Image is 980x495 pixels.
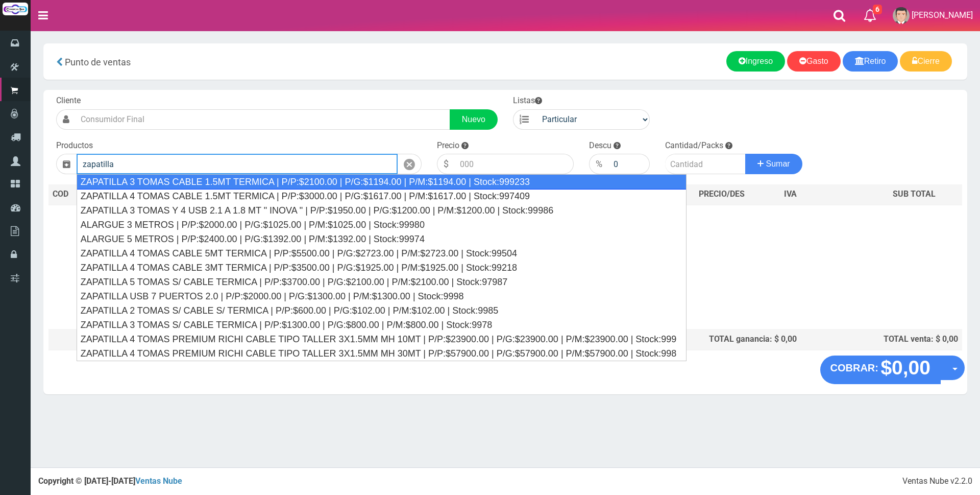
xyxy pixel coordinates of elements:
[787,51,841,72] a: Gasto
[77,246,687,261] div: ZAPATILLA 4 TOMAS CABLE 5MT TERMICA | P/P:$5500.00 | P/G:$2723.00 | P/M:$2723.00 | Stock:99504
[665,140,723,152] label: Cantidad/Packs
[77,218,687,232] div: ALARGUE 3 METROS | P/P:$2000.00 | P/G:$1025.00 | P/M:$1025.00 | Stock:99980
[784,189,797,199] span: IVA
[880,357,930,379] strong: $0,00
[65,57,131,67] span: Punto de ventas
[843,51,898,72] a: Retiro
[830,362,878,373] strong: COBRAR:
[77,261,687,275] div: ZAPATILLA 4 TOMAS CABLE 3MT TERMICA | P/P:$3500.00 | P/G:$1925.00 | P/M:$1925.00 | Stock:99218
[665,154,746,174] input: Cantidad
[38,476,182,486] strong: Copyright © [DATE]-[DATE]
[902,476,972,487] div: Ventas Nube v2.2.0
[589,154,608,174] div: %
[56,140,93,152] label: Productos
[56,95,81,107] label: Cliente
[608,154,650,174] input: 000
[77,289,687,303] div: ZAPATILLA USB 7 PUERTOS 2.0 | P/P:$2000.00 | P/G:$1300.00 | P/M:$1300.00 | Stock:9998
[893,7,910,24] img: User Image
[77,203,687,218] div: ZAPATILLA 3 TOMAS Y 4 USB 2.1 A 1.8 MT " INOVA " | P/P:$1950.00 | P/G:$1200.00 | P/M:$1200.00 | S...
[820,356,941,384] button: COBRAR: $0,00
[455,154,574,174] input: 000
[873,5,882,14] span: 6
[77,332,687,346] div: ZAPATILLA 4 TOMAS PREMIUM RICHI CABLE TIPO TALLER 3X1.5MM MH 10MT | P/P:$23900.00 | P/G:$23900.00...
[77,303,687,318] div: ZAPATILLA 2 TOMAS S/ CABLE S/ TERMICA | P/P:$600.00 | P/G:$102.00 | P/M:$102.00 | Stock:9985
[53,220,936,308] h3: Debes agregar un producto.
[699,189,745,199] span: PRECIO/DES
[513,95,542,107] label: Listas
[76,109,450,130] input: Consumidor Final
[805,334,958,345] div: TOTAL venta: $ 0,00
[3,3,28,15] img: Logo grande
[450,109,498,130] a: Nuevo
[77,154,398,174] input: Introduzca el nombre del producto
[745,154,802,174] button: Sumar
[77,189,687,203] div: ZAPATILLA 4 TOMAS CABLE 1.5MT TERMICA | P/P:$3000.00 | P/G:$1617.00 | P/M:$1617.00 | Stock:997409
[77,275,687,289] div: ZAPATILLA 5 TOMAS S/ CABLE TERMICA | P/P:$3700.00 | P/G:$2100.00 | P/M:$2100.00 | Stock:97987
[726,51,785,72] a: Ingreso
[48,184,95,205] th: COD
[893,188,936,200] span: SUB TOTAL
[437,140,459,152] label: Precio
[900,51,952,72] a: Cierre
[437,154,455,174] div: $
[77,174,687,190] div: ZAPATILLA 3 TOMAS CABLE 1.5MT TERMICA | P/P:$2100.00 | P/G:$1194.00 | P/M:$1194.00 | Stock:999233
[77,318,687,332] div: ZAPATILLA 3 TOMAS S/ CABLE TERMICA | P/P:$1300.00 | P/G:$800.00 | P/M:$800.00 | Stock:9978
[77,232,687,246] div: ALARGUE 5 METROS | P/P:$2400.00 | P/G:$1392.00 | P/M:$1392.00 | Stock:99974
[589,140,611,152] label: Descu
[135,476,182,486] a: Ventas Nube
[77,346,687,361] div: ZAPATILLA 4 TOMAS PREMIUM RICHI CABLE TIPO TALLER 3X1.5MM MH 30MT | P/P:$57900.00 | P/G:$57900.00...
[766,159,790,168] span: Sumar
[912,10,973,20] span: [PERSON_NAME]
[618,334,797,345] div: TOTAL ganancia: $ 0,00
